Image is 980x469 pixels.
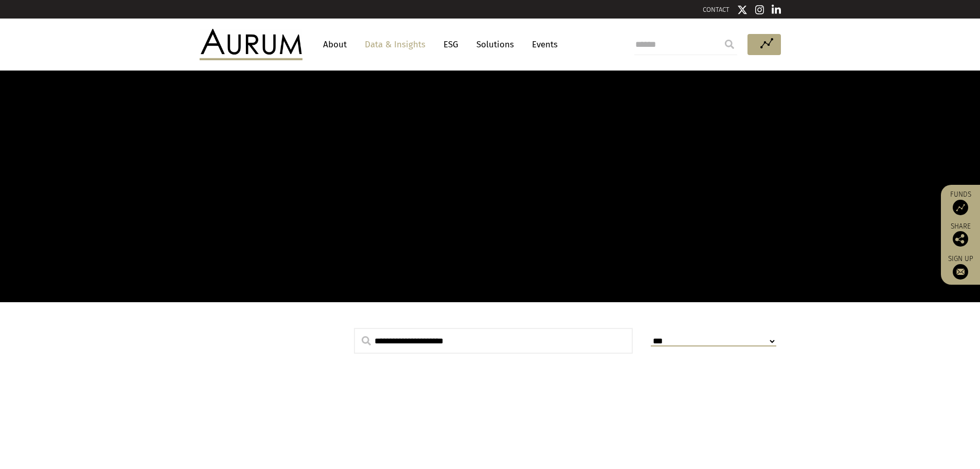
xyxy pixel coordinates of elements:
a: CONTACT [703,6,729,13]
img: Instagram icon [755,5,764,15]
a: Funds [946,190,975,215]
img: Access Funds [953,200,968,215]
img: search.svg [362,336,371,345]
img: Share this post [953,231,968,247]
a: Sign up [946,254,975,280]
img: Aurum [200,29,302,60]
img: Linkedin icon [772,5,781,15]
img: Twitter icon [737,5,747,15]
a: Events [527,35,558,54]
a: Data & Insights [360,35,431,54]
a: Solutions [471,35,519,54]
img: Sign up to our newsletter [953,264,968,280]
input: Submit [719,34,740,55]
a: About [318,35,352,54]
div: Share [946,223,975,247]
a: ESG [438,35,464,54]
